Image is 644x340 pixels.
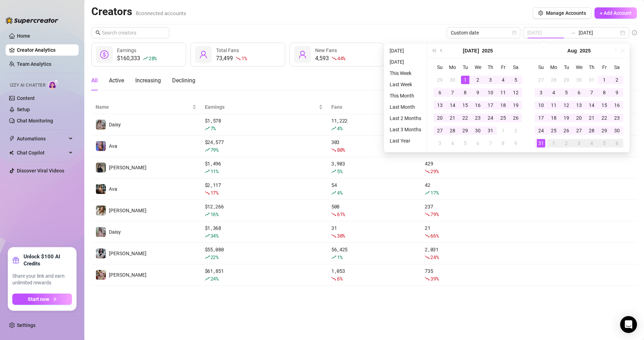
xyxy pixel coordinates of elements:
[535,86,547,99] td: 2025-08-03
[461,88,469,97] div: 8
[484,124,497,137] td: 2025-07-31
[438,44,445,58] button: Previous month (PageUp)
[387,103,424,111] li: Last Month
[573,99,585,112] td: 2025-08-13
[136,10,186,17] span: 8 connected accounts
[434,61,446,74] th: Su
[497,112,509,124] td: 2025-07-25
[499,101,507,109] div: 18
[210,168,219,175] span: 11 %
[430,168,438,175] span: 29 %
[471,137,484,150] td: 2025-08-06
[205,126,210,131] span: rise
[446,99,459,112] td: 2025-07-14
[205,160,323,175] div: $ 1,496
[425,169,430,174] span: fall
[236,56,241,61] span: fall
[611,86,623,99] td: 2025-08-09
[562,126,571,135] div: 26
[28,296,49,302] span: Start now
[109,76,124,85] div: Active
[547,86,560,99] td: 2025-08-04
[600,139,609,147] div: 5
[567,44,577,58] button: Choose a month
[471,124,484,137] td: 2025-07-30
[205,138,323,154] div: $ 24,577
[484,74,497,86] td: 2025-07-03
[96,248,106,258] img: Sadie
[587,76,596,84] div: 31
[484,86,497,99] td: 2025-07-10
[549,139,558,147] div: 1
[448,88,457,97] div: 7
[17,147,67,158] span: Chat Copilot
[117,48,136,53] span: Earnings
[560,86,573,99] td: 2025-08-05
[499,126,507,135] div: 1
[474,126,482,135] div: 30
[613,139,621,147] div: 6
[461,139,469,147] div: 5
[91,76,98,85] div: All
[315,48,337,53] span: New Fans
[613,101,621,109] div: 16
[430,189,438,196] span: 17 %
[484,99,497,112] td: 2025-07-17
[560,137,573,150] td: 2025-09-02
[17,44,73,56] a: Creator Analytics
[205,103,317,111] span: Earnings
[512,114,520,122] div: 26
[459,124,471,137] td: 2025-07-29
[205,147,210,152] span: rise
[436,88,444,97] div: 6
[96,227,106,237] img: Daisy
[448,114,457,122] div: 21
[535,124,547,137] td: 2025-08-24
[172,76,195,85] div: Declining
[331,169,336,174] span: rise
[573,86,585,99] td: 2025-08-06
[535,61,547,74] th: Su
[537,76,545,84] div: 27
[425,160,551,175] div: 429
[459,99,471,112] td: 2025-07-15
[560,61,573,74] th: Tu
[436,139,444,147] div: 3
[585,137,598,150] td: 2025-09-04
[533,7,592,19] button: Manage Accounts
[474,101,482,109] div: 16
[509,137,522,150] td: 2025-08-09
[436,101,444,109] div: 13
[205,117,323,132] div: $ 1,578
[387,125,424,134] li: Last 3 Months
[537,126,545,135] div: 24
[497,86,509,99] td: 2025-07-11
[585,86,598,99] td: 2025-08-07
[535,74,547,86] td: 2025-07-27
[585,112,598,124] td: 2025-08-21
[509,99,522,112] td: 2025-07-19
[499,139,507,147] div: 8
[109,165,147,170] span: [PERSON_NAME]
[499,76,507,84] div: 4
[512,76,520,84] div: 5
[91,100,201,114] th: Name
[594,7,637,19] button: + Add Account
[210,125,216,132] span: 7 %
[512,101,520,109] div: 19
[315,54,345,63] div: 4,593
[17,95,35,101] a: Content
[537,88,545,97] div: 3
[474,139,482,147] div: 6
[484,112,497,124] td: 2025-07-24
[547,61,560,74] th: Mo
[459,74,471,86] td: 2025-07-01
[205,203,323,218] div: $ 12,266
[387,69,424,77] li: This Week
[471,99,484,112] td: 2025-07-16
[585,61,598,74] th: Th
[216,54,247,63] div: 73,499
[459,112,471,124] td: 2025-07-22
[96,141,106,151] img: Ava
[216,48,239,53] span: Total Fans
